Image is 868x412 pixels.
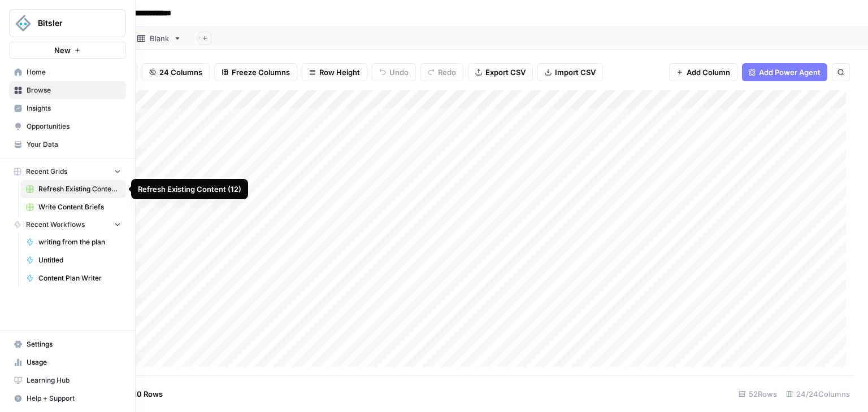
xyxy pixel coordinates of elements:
[38,184,121,194] span: Refresh Existing Content (12)
[9,135,126,154] a: Your Data
[27,375,121,385] span: Learning Hub
[27,85,121,95] span: Browse
[38,237,121,247] span: writing from the plan
[9,9,126,37] button: Workspace: Bitsler
[302,63,367,81] button: Row Height
[669,63,737,81] button: Add Column
[21,251,126,269] a: Untitled
[9,99,126,117] a: Insights
[27,339,121,349] span: Settings
[372,63,416,81] button: Undo
[759,67,821,78] span: Add Power Agent
[38,273,121,283] span: Content Plan Writer
[420,63,463,81] button: Redo
[468,63,533,81] button: Export CSV
[555,67,596,78] span: Import CSV
[26,220,85,230] span: Recent Workflows
[389,67,409,78] span: Undo
[27,67,121,77] span: Home
[9,163,126,180] button: Recent Grids
[232,67,290,78] span: Freeze Columns
[21,269,126,287] a: Content Plan Writer
[9,42,126,59] button: New
[38,202,121,212] span: Write Content Briefs
[21,198,126,216] a: Write Content Briefs
[38,17,106,29] span: Bitsler
[27,139,121,150] span: Your Data
[38,255,121,265] span: Untitled
[9,389,126,407] button: Help + Support
[319,67,360,78] span: Row Height
[782,385,854,403] div: 24/24 Columns
[142,63,210,81] button: 24 Columns
[26,166,67,177] span: Recent Grids
[537,63,603,81] button: Import CSV
[27,357,121,367] span: Usage
[9,117,126,135] a: Opportunities
[27,121,121,132] span: Opportunities
[21,233,126,251] a: writing from the plan
[9,335,126,353] a: Settings
[485,67,526,78] span: Export CSV
[21,180,126,198] a: Refresh Existing Content (12)
[9,353,126,371] a: Usage
[9,371,126,389] a: Learning Hub
[118,388,163,400] span: Add 10 Rows
[687,67,730,78] span: Add Column
[128,27,191,50] a: Blank
[9,81,126,99] a: Browse
[9,216,126,233] button: Recent Workflows
[214,63,297,81] button: Freeze Columns
[9,63,126,81] a: Home
[27,393,121,404] span: Help + Support
[742,63,827,81] button: Add Power Agent
[734,385,782,403] div: 52 Rows
[13,13,33,33] img: Bitsler Logo
[159,67,202,78] span: 24 Columns
[27,103,121,113] span: Insights
[54,45,71,56] span: New
[150,33,169,44] div: Blank
[438,67,456,78] span: Redo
